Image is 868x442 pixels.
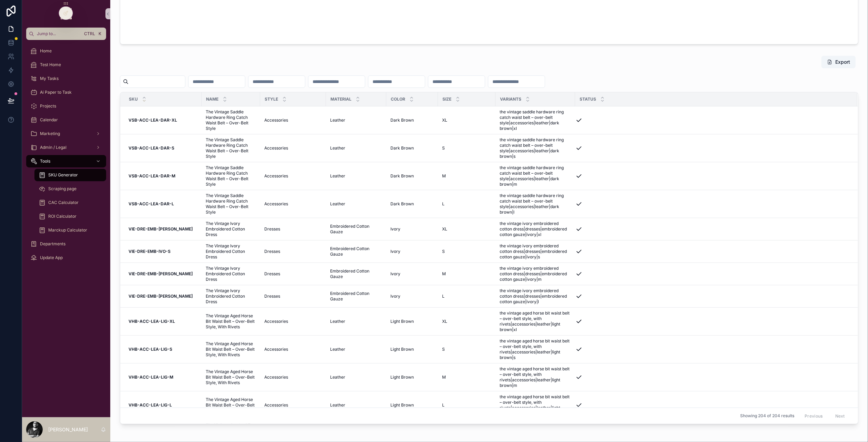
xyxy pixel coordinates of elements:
a: Dresses [264,249,322,254]
span: Accessories [264,173,288,179]
span: Leather [330,374,345,380]
strong: VHB-ACC-LEA-LIG-XL [129,319,175,324]
a: Accessories [264,374,322,380]
span: Ivory [390,226,400,232]
span: the vintage saddle hardware ring catch waist belt – over-belt style|accessories|leather|dark brown|s [500,137,571,159]
a: L [442,201,491,207]
span: The Vintage Saddle Hardware Ring Catch Waist Belt – Over-Belt Style [206,165,256,187]
span: Name [206,96,218,102]
span: ROI Calculator [48,214,76,219]
span: Accessories [264,347,288,352]
a: Marketing [26,127,106,140]
span: the vintage saddle hardware ring catch waist belt – over-belt style|accessories|leather|dark brown|m [500,165,571,187]
a: Test Home [26,59,106,71]
span: S [442,249,445,254]
a: Dark Brown [390,117,434,123]
a: M [442,374,491,380]
a: the vintage saddle hardware ring catch waist belt – over-belt style|accessories|leather|dark brown|l [500,193,571,215]
span: M [442,271,446,277]
span: Dresses [264,249,280,254]
a: Accessories [264,117,322,123]
strong: VIE-DRE-EMB-IVO-S [129,249,171,254]
button: Export [821,56,856,68]
span: Dresses [264,226,280,232]
a: Tools [26,155,106,167]
a: Leather [330,201,382,207]
span: L [442,201,445,207]
a: Home [26,45,106,57]
a: Dark Brown [390,201,434,207]
a: Calendar [26,114,106,126]
span: Leather [330,145,345,151]
strong: VHB-ACC-LEA-LIG-M [129,374,173,380]
a: VIE-DRE-EMB-IVO-S [129,249,197,254]
span: Dresses [264,294,280,299]
span: Leather [330,402,345,408]
a: the vintage saddle hardware ring catch waist belt – over-belt style|accessories|leather|dark brow... [500,109,571,131]
a: L [442,294,491,299]
a: ROI Calculator [34,210,106,223]
span: Scraping page [48,186,76,192]
a: VSB-ACC-LEA-DAR-L [129,201,197,207]
span: XL [442,319,447,324]
a: CAC Calculator [34,196,106,209]
span: Ivory [390,249,400,254]
a: The Vintage Aged Horse Bit Waist Belt – Over-Belt Style, With Rivets [206,369,256,386]
a: The Vintage Saddle Hardware Ring Catch Waist Belt – Over-Belt Style [206,137,256,159]
span: SKU Generator [48,172,78,178]
span: Leather [330,117,345,123]
a: My Tasks [26,72,106,85]
span: My Tasks [40,76,59,81]
a: Accessories [264,173,322,179]
span: Jump to... [37,31,81,37]
a: the vintage ivory embroidered cotton dress|dresses|embroidered cotton gauze|ivory|m [500,266,571,282]
a: The Vintage Aged Horse Bit Waist Belt – Over-Belt Style, With Rivets [206,341,256,358]
a: Embroidered Cotton Gauze [330,224,382,235]
span: Accessories [264,402,288,408]
a: Leather [330,117,382,123]
a: Admin / Legal [26,141,106,154]
a: The Vintage Saddle Hardware Ring Catch Waist Belt – Over-Belt Style [206,109,256,131]
span: Leather [330,347,345,352]
strong: VSB-ACC-LEA-DAR-S [129,145,174,151]
span: S [442,347,445,352]
span: Showing 204 of 204 results [740,413,794,419]
a: Accessories [264,402,322,408]
span: Leather [330,319,345,324]
a: VHB-ACC-LEA-LIG-S [129,347,197,352]
a: the vintage ivory embroidered cotton dress|dresses|embroidered cotton gauze|ivory|s [500,243,571,260]
a: Leather [330,173,382,179]
strong: VIE-DRE-EMB-[PERSON_NAME] [129,294,193,299]
a: The Vintage Ivory Embroidered Cotton Dress [206,243,256,260]
a: VSB-ACC-LEA-DAR-S [129,145,197,151]
a: Update App [26,251,106,264]
a: VHB-ACC-LEA-LIG-XL [129,319,197,324]
a: Embroidered Cotton Gauze [330,291,382,302]
a: Ivory [390,294,434,299]
a: The Vintage Ivory Embroidered Cotton Dress [206,221,256,237]
span: Color [391,96,405,102]
a: Dark Brown [390,173,434,179]
span: the vintage ivory embroidered cotton dress|dresses|embroidered cotton gauze|ivory|xl [500,221,571,237]
a: Scraping page [34,183,106,195]
a: Departments [26,238,106,250]
span: Accessories [264,319,288,324]
a: The Vintage Aged Horse Bit Waist Belt – Over-Belt Style, With Rivets [206,313,256,330]
a: Leather [330,347,382,352]
a: Accessories [264,347,322,352]
a: the vintage aged horse bit waist belt – over-belt style, with rivets|accessories|leather|light br... [500,338,571,360]
span: M [442,173,446,179]
span: L [442,402,445,408]
a: S [442,347,491,352]
a: Projects [26,100,106,112]
a: The Vintage Ivory Embroidered Cotton Dress [206,266,256,282]
span: the vintage aged horse bit waist belt – over-belt style, with rivets|accessories|leather|light br... [500,394,571,416]
a: Light Brown [390,402,434,408]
